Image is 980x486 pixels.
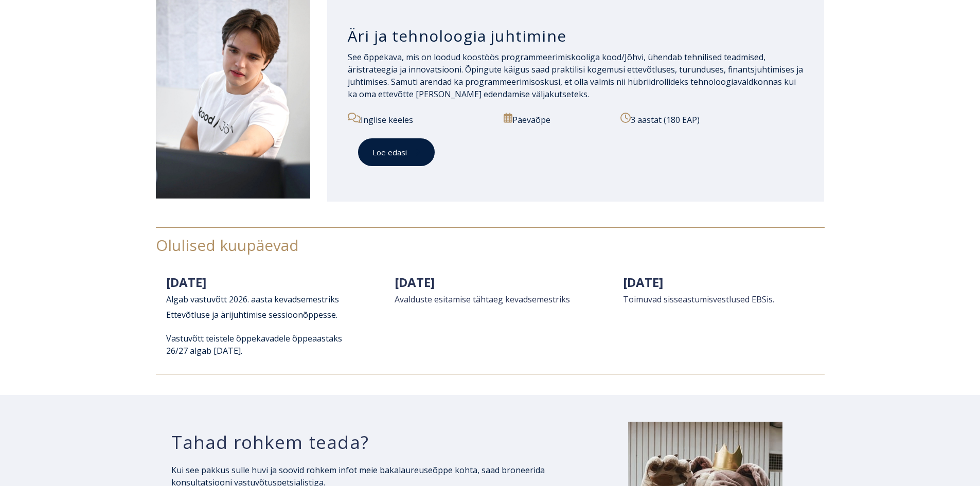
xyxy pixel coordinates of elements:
[348,51,804,100] p: See õppekava, mis on loodud koostöös programmeerimiskooliga kood/Jõhvi, ühendab tehnilised teadmi...
[166,332,357,357] p: Vastuvõtt teistele õppekavadele õppeaastaks 26/27 algab [DATE].
[395,294,570,305] span: Avalduste esitamise tähtaeg kevadsemestriks
[166,294,171,305] span: A
[620,113,804,126] p: 3 aastat (180 EAP)
[348,26,804,46] h3: Äri ja tehnoloogia juhtimine
[395,274,435,291] span: [DATE]
[504,113,609,126] p: Päevaõpe
[171,431,554,454] h3: Tahad rohkem teada?
[623,294,774,305] span: Toimuvad sisseastumisvestlused EBSis.
[171,294,179,305] span: lg
[358,138,435,167] a: Loe edasi
[623,274,663,291] span: [DATE]
[179,294,234,305] span: ab vastuvõtt 2
[166,294,339,320] span: 026. aasta kevadsemestriks Ettevõtluse ja ärijuhtimise sessioonõppesse.
[156,235,299,256] span: Olulised kuupäevad
[166,274,206,291] span: [DATE]
[348,113,492,126] p: Inglise keeles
